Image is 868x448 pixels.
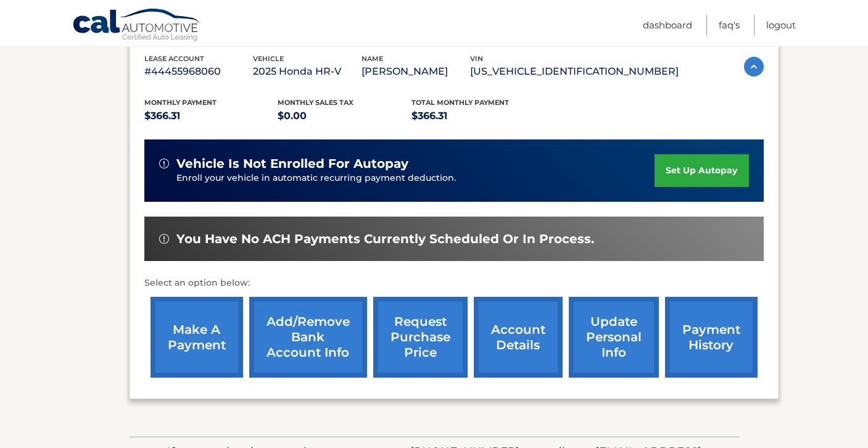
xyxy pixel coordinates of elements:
[253,63,362,80] p: 2025 Honda HR-V
[470,63,679,80] p: [US_VEHICLE_IDENTIFICATION_NUMBER]
[144,98,217,107] span: Monthly Payment
[569,297,659,378] a: update personal info
[249,297,367,378] a: Add/Remove bank account info
[362,63,470,80] p: [PERSON_NAME]
[176,231,594,247] span: You have no ACH payments currently scheduled or in process.
[144,54,204,63] span: lease account
[744,57,764,77] img: accordion-active.svg
[665,297,758,378] a: payment history
[151,297,243,378] a: make a payment
[278,107,411,125] p: $0.00
[719,15,740,35] a: FAQ's
[411,98,509,107] span: Total Monthly Payment
[72,8,202,44] a: Cal Automotive
[373,297,468,378] a: request purchase price
[474,297,563,378] a: account details
[362,54,383,63] span: name
[159,159,169,168] img: alert-white.svg
[470,54,483,63] span: vin
[278,98,353,107] span: Monthly sales Tax
[176,172,655,185] p: Enroll your vehicle in automatic recurring payment deduction.
[643,15,692,35] a: Dashboard
[144,276,764,291] p: Select an option below:
[144,63,253,80] p: #44455968060
[144,107,278,125] p: $366.31
[411,107,545,125] p: $366.31
[655,154,748,187] a: set up autopay
[253,54,284,63] span: vehicle
[159,234,169,244] img: alert-white.svg
[176,156,408,172] span: vehicle is not enrolled for autopay
[766,15,796,35] a: Logout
